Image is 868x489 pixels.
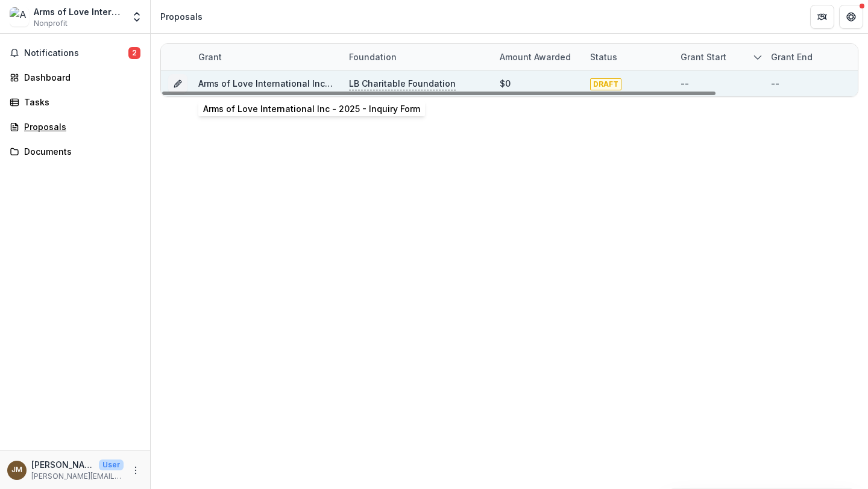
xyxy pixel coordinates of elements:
span: 2 [128,47,140,59]
button: Open entity switcher [128,5,145,29]
a: Dashboard [5,67,145,87]
div: Status [583,51,624,63]
nav: breadcrumb [156,8,207,25]
button: Notifications2 [5,43,145,63]
button: Get Help [839,5,863,29]
button: More [128,463,143,478]
div: Amount awarded [492,51,578,63]
div: Foundation [342,44,492,70]
div: Grant start [673,44,764,70]
span: Nonprofit [34,18,68,29]
a: Documents [5,142,145,161]
span: Notifications [24,48,128,58]
div: Grant end [764,44,854,70]
div: Amount awarded [492,44,583,70]
div: Status [583,44,673,70]
button: Partners [810,5,834,29]
div: $0 [500,77,511,90]
img: Arms of Love International Inc [10,7,29,26]
svg: sorted descending [753,52,763,62]
div: Jess Mora [11,466,22,474]
div: Grant [191,44,342,70]
p: [PERSON_NAME] [31,458,94,471]
p: [PERSON_NAME][EMAIL_ADDRESS][DOMAIN_NAME] [31,471,124,482]
div: Proposals [160,10,203,23]
div: -- [681,77,689,90]
div: Foundation [342,51,404,63]
button: Grant 189c0742-92fb-4c3b-a82c-a8463f069a23 [168,74,187,93]
div: Dashboard [24,71,136,84]
div: Grant end [764,51,820,63]
span: DRAFT [590,78,621,90]
a: Arms of Love International Inc - 2025 - Inquiry Form [198,78,415,89]
a: Proposals [5,117,145,137]
div: Proposals [24,120,136,133]
p: LB Charitable Foundation [349,77,456,90]
div: Tasks [24,96,136,108]
div: Arms of Love International Inc [34,5,124,18]
div: Grant [191,51,229,63]
div: Documents [24,145,136,158]
div: Grant start [673,51,734,63]
a: Tasks [5,92,145,112]
div: -- [771,77,779,90]
p: User [99,459,124,470]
